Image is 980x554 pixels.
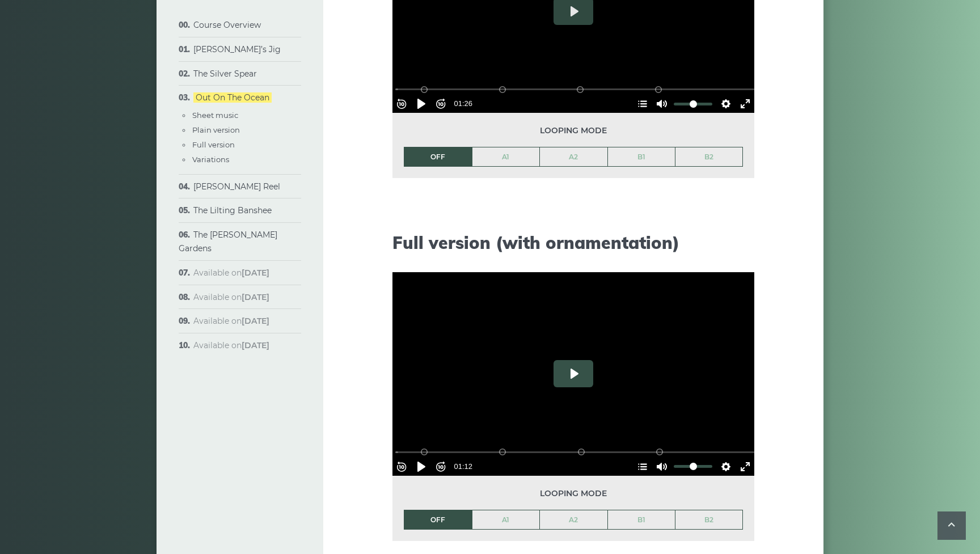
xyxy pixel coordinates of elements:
span: Available on [193,340,269,350]
h2: Full version (with ornamentation) [392,232,754,253]
a: B1 [608,147,675,167]
span: Available on [193,292,269,302]
a: Course Overview [193,20,261,30]
strong: [DATE] [242,340,269,350]
span: Looping mode [404,487,743,500]
strong: [DATE] [242,268,269,278]
a: The Lilting Banshee [193,205,272,215]
a: B2 [675,510,742,530]
a: The [PERSON_NAME] Gardens [179,230,277,253]
a: The Silver Spear [193,69,257,79]
a: A1 [472,510,540,530]
a: A1 [472,147,540,167]
a: Sheet music [192,111,238,120]
a: Plain version [192,125,240,134]
a: [PERSON_NAME]’s Jig [193,44,281,54]
a: [PERSON_NAME] Reel [193,181,280,192]
a: A2 [540,510,607,530]
a: B2 [675,147,742,167]
span: Available on [193,316,269,326]
strong: [DATE] [242,292,269,302]
a: A2 [540,147,607,167]
span: Looping mode [404,124,743,137]
span: Available on [193,268,269,278]
a: B1 [608,510,675,530]
a: Variations [192,155,229,164]
a: Full version [192,140,235,149]
a: Out On The Ocean [193,92,272,103]
strong: [DATE] [242,316,269,326]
